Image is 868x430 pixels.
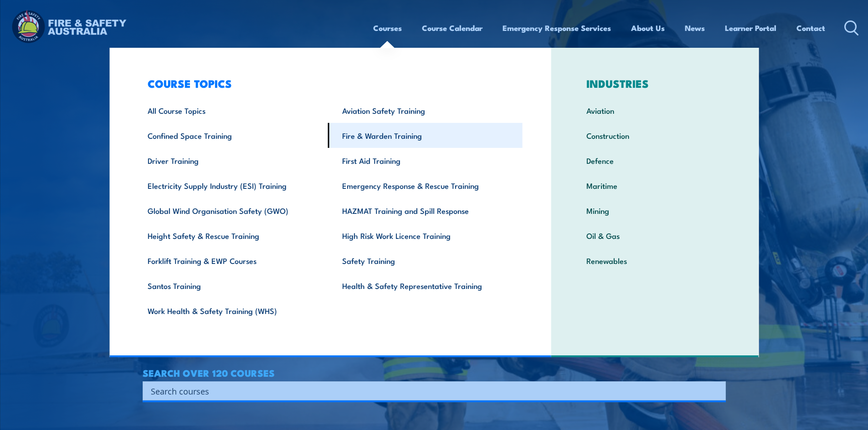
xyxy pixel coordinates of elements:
a: HAZMAT Training and Spill Response [328,198,523,223]
a: Emergency Response Services [503,16,611,40]
a: Renewables [572,248,738,273]
a: Maritime [572,173,738,198]
a: Health & Safety Representative Training [328,273,523,298]
a: Courses [373,16,402,40]
a: About Us [631,16,665,40]
a: Defence [572,148,738,173]
a: Electricity Supply Industry (ESI) Training [134,173,328,198]
a: High Risk Work Licence Training [328,223,523,248]
a: News [685,16,705,40]
a: Safety Training [328,248,523,273]
input: Search input [151,384,706,398]
a: All Course Topics [134,98,328,123]
a: Aviation [572,98,738,123]
h4: SEARCH OVER 120 COURSES [143,368,726,378]
a: Santos Training [134,273,328,298]
a: Emergency Response & Rescue Training [328,173,523,198]
a: Confined Space Training [134,123,328,148]
a: Construction [572,123,738,148]
a: Learner Portal [725,16,776,40]
a: Course Calendar [422,16,483,40]
a: Forklift Training & EWP Courses [134,248,328,273]
form: Search form [153,384,708,397]
a: Aviation Safety Training [328,98,523,123]
a: Global Wind Organisation Safety (GWO) [134,198,328,223]
a: Mining [572,198,738,223]
a: Height Safety & Rescue Training [134,223,328,248]
a: Contact [796,16,825,40]
a: First Aid Training [328,148,523,173]
h3: INDUSTRIES [572,77,738,90]
a: Driver Training [134,148,328,173]
h3: COURSE TOPICS [134,77,523,90]
a: Oil & Gas [572,223,738,248]
a: Work Health & Safety Training (WHS) [134,298,328,323]
button: Search magnifier button [710,384,723,397]
a: Fire & Warden Training [328,123,523,148]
